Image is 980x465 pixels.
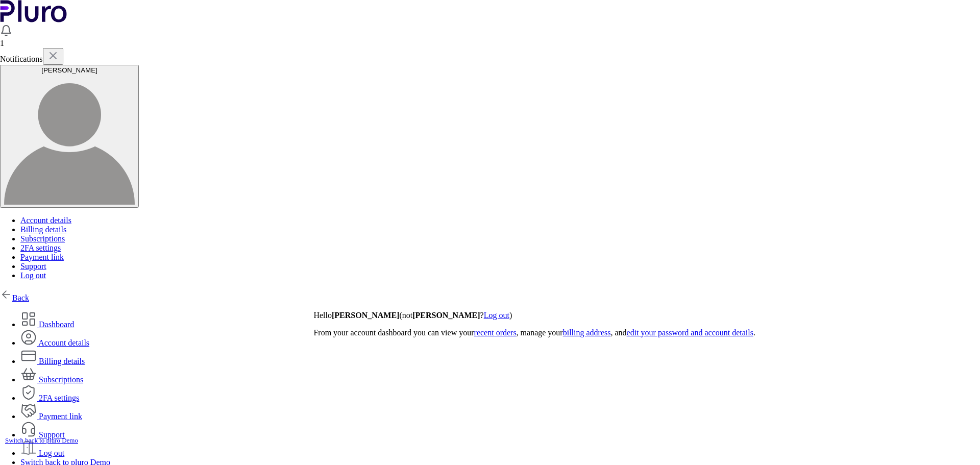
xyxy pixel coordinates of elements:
[20,375,83,384] a: Subscriptions
[20,394,79,402] a: 2FA settings
[20,243,61,252] a: 2FA settings
[20,216,71,225] a: Account details
[5,436,78,444] a: Switch back to pluro Demo
[20,338,89,347] a: Account details
[313,328,980,337] p: From your account dashboard you can view your , manage your , and .
[20,225,66,234] a: Billing details
[20,234,65,243] a: Subscriptions
[20,412,82,421] a: Payment link
[20,449,64,457] a: Log out
[20,253,64,261] a: Payment link
[484,311,509,320] a: Log out
[20,430,65,439] a: Support
[20,357,85,365] a: Billing details
[412,311,480,320] strong: [PERSON_NAME]
[47,50,59,62] img: x.svg
[627,328,753,337] a: edit your password and account details
[20,320,74,329] a: Dashboard
[332,311,399,320] strong: [PERSON_NAME]
[4,74,135,205] img: user avatar
[563,328,611,337] a: billing address
[4,66,135,74] div: [PERSON_NAME]
[20,262,46,271] a: Support
[20,271,46,280] a: Log out
[474,328,517,337] a: recent orders
[313,311,980,320] p: Hello (not ? )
